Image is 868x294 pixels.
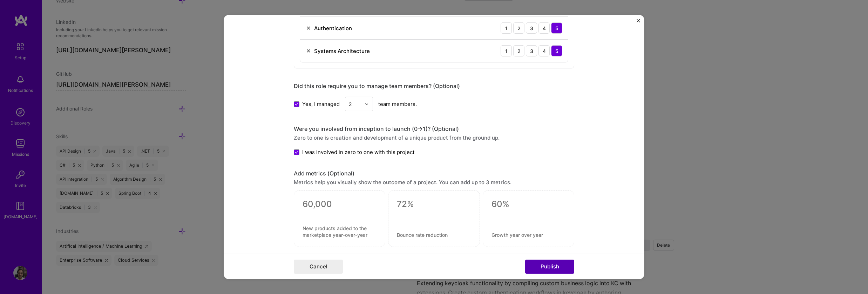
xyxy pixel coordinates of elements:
[294,82,574,90] div: Did this role require you to manage team members? (Optional)
[306,25,311,31] img: Remove
[637,19,640,26] button: Close
[314,47,370,54] div: Systems Architecture
[513,22,524,34] div: 2
[538,45,550,56] div: 4
[302,148,414,156] span: I was involved in zero to one with this project
[501,22,512,34] div: 1
[294,170,574,177] div: Add metrics (Optional)
[526,45,537,56] div: 3
[526,22,537,34] div: 3
[551,22,562,34] div: 5
[551,45,562,56] div: 5
[294,97,574,111] div: team members.
[294,125,574,133] div: Were you involved from inception to launch (0 -> 1)? (Optional)
[513,45,524,56] div: 2
[501,45,512,56] div: 1
[306,48,311,54] img: Remove
[365,102,369,106] img: drop icon
[294,134,574,141] div: Zero to one is creation and development of a unique product from the ground up.
[294,260,343,274] button: Cancel
[294,179,574,186] div: Metrics help you visually show the outcome of a project. You can add up to 3 metrics.
[302,100,340,108] span: Yes, I managed
[525,260,574,274] button: Publish
[538,22,550,34] div: 4
[314,24,352,32] div: Authentication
